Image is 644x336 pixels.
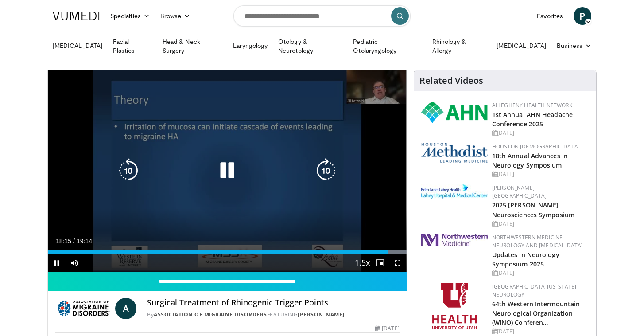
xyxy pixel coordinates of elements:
video-js: Video Player [48,70,407,272]
a: Browse [155,7,196,25]
a: 18th Annual Advances in Neurology Symposium [492,152,568,169]
a: Rhinology & Allergy [427,37,492,55]
img: 628ffacf-ddeb-4409-8647-b4d1102df243.png.150x105_q85_autocrop_double_scale_upscale_version-0.2.png [421,102,488,123]
a: 2025 [PERSON_NAME] Neurosciences Symposium [492,201,574,219]
a: Specialties [105,7,155,25]
div: [DATE] [492,328,589,336]
a: Facial Plastics [108,37,157,55]
a: Favorites [531,7,568,25]
a: Business [551,37,597,55]
span: 18:15 [56,238,71,245]
a: 1st Annual AHN Headache Conference 2025 [492,110,573,128]
div: [DATE] [492,129,589,137]
a: A [115,298,136,319]
a: Otology & Neurotology [273,37,348,55]
input: Search topics, interventions [233,5,411,27]
img: VuMedi Logo [53,12,100,20]
a: [MEDICAL_DATA] [491,37,551,55]
img: f6362829-b0a3-407d-a044-59546adfd345.png.150x105_q85_autocrop_double_scale_upscale_version-0.2.png [432,283,477,329]
a: [PERSON_NAME][GEOGRAPHIC_DATA] [492,184,547,199]
h4: Surgical Treatment of Rhinogenic Trigger Points [147,298,400,308]
a: Head & Neck Surgery [157,37,228,55]
a: [MEDICAL_DATA] [47,37,108,55]
div: [DATE] [375,324,399,332]
button: Mute [66,254,83,272]
img: e7977282-282c-4444-820d-7cc2733560fd.jpg.150x105_q85_autocrop_double_scale_upscale_version-0.2.jpg [421,184,488,199]
div: [DATE] [492,170,589,178]
a: Updates in Neurology Symposium 2025 [492,250,559,268]
button: Pause [48,254,66,272]
img: Association of Migraine Disorders [55,298,112,319]
div: [DATE] [492,220,589,228]
div: Progress Bar [48,250,407,254]
span: 19:14 [77,238,92,245]
a: [GEOGRAPHIC_DATA][US_STATE] Neurology [492,283,577,298]
a: 64th Western Intermountain Neurological Organization (WINO) Conferen… [492,300,580,327]
a: Allegheny Health Network [492,102,572,109]
a: Pediatric Otolaryngology [348,37,427,55]
img: 2a462fb6-9365-492a-ac79-3166a6f924d8.png.150x105_q85_autocrop_double_scale_upscale_version-0.2.jpg [421,234,488,246]
a: P [574,7,591,25]
a: Laryngology [228,37,273,55]
button: Enable picture-in-picture mode [371,254,389,272]
button: Fullscreen [389,254,407,272]
button: Playback Rate [353,254,371,272]
a: Association of Migraine Disorders [154,311,267,318]
div: By FEATURING [147,311,400,319]
a: Northwestern Medicine Neurology and [MEDICAL_DATA] [492,234,583,249]
span: / [73,238,75,245]
div: [DATE] [492,269,589,277]
a: Houston [DEMOGRAPHIC_DATA] [492,143,580,150]
h4: Related Videos [419,75,483,86]
img: 5e4488cc-e109-4a4e-9fd9-73bb9237ee91.png.150x105_q85_autocrop_double_scale_upscale_version-0.2.png [421,143,488,163]
a: [PERSON_NAME] [298,311,345,318]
